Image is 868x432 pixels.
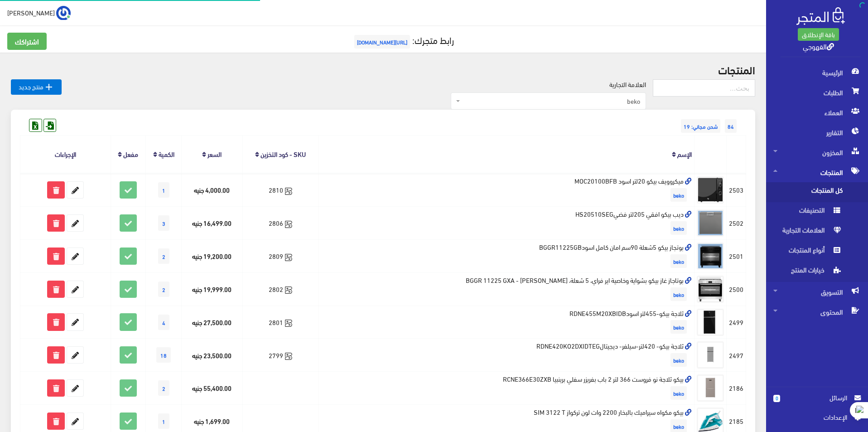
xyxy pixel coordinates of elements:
[207,147,222,160] a: السعر
[766,242,868,262] a: أنواع المنتجات
[182,272,242,306] td: 19,999.00 جنيه
[56,6,71,20] img: ...
[670,254,687,268] span: beko
[11,79,62,95] a: منتج جديد
[773,282,861,302] span: التسويق
[766,262,868,282] a: خيارات المنتج
[773,412,861,427] a: اﻹعدادات
[285,320,292,327] svg: Synced with Zoho Books
[158,315,169,330] span: 4
[156,347,171,363] span: 18
[609,79,646,89] label: العلامة التجارية
[727,239,746,272] td: 2501
[697,243,724,270] img: botgaz-byko-5shaal-90sm-aman-kaml-asodbggr11225gb.png
[158,282,169,297] span: 2
[43,82,54,92] i: 
[285,188,292,195] svg: Synced with Zoho Books
[182,207,242,240] td: 16,499.00 جنيه
[158,380,169,396] span: 2
[766,122,868,142] a: التقارير
[781,412,847,422] span: اﻹعدادات
[242,239,319,272] td: 2809
[697,374,724,402] img: byko-thlag-no-frost-366-ltr-2-bab-bfryzr-sfly-brynbya-rcne366e30zxb.png
[681,119,720,133] span: شحن مجاني: 19
[352,31,454,48] a: رابط متجرك:[URL][DOMAIN_NAME]
[20,136,111,173] th: الإجراءات
[319,372,694,405] td: بيكو ثلاجة نو فروست 366 لتر 2 باب بفريزر سفلي برينبيا RCNE366E30ZXB
[242,272,319,306] td: 2802
[766,162,868,182] a: المنتجات
[319,339,694,372] td: ثلاجة بيكو- 420لتر-سيلفر- ديجيتالRDNE420KO2DXIDTEG
[182,173,242,206] td: 4,000.00 جنيه
[697,276,724,303] img: botagaz-ghaz-byko-bshoay-okhasy-ayr-fray-5-shaal-stanls-styl-bggr-11225-gxa.png
[182,339,242,372] td: 23,500.00 جنيه
[319,239,694,272] td: بوتجاز بيكو 5شعلة 90سم امان كامل اسودBGGR11225GB
[725,119,737,133] span: 84
[182,306,242,339] td: 27,500.00 جنيه
[242,173,319,206] td: 2810
[158,413,169,429] span: 1
[158,182,169,198] span: 1
[803,39,834,53] a: القهوجي
[653,79,755,97] input: بحث...
[7,7,55,18] span: [PERSON_NAME]
[319,306,694,339] td: ثلاجة بيكو-455لتر اسودRDNE455M20XBIDB
[462,97,640,106] span: beko
[670,320,687,334] span: beko
[670,221,687,235] span: beko
[773,222,842,242] span: العلامات التجارية
[11,63,755,75] h2: المنتجات
[242,306,319,339] td: 2801
[285,221,292,228] svg: Synced with Zoho Books
[260,147,306,160] a: SKU - كود التخزين
[451,92,646,110] span: beko
[773,302,861,322] span: المحتوى
[670,287,687,301] span: beko
[727,207,746,240] td: 2502
[319,173,694,206] td: ميكروويف بيكو 20لتر اسود MOC20100BFB
[242,339,319,372] td: 2799
[697,309,724,336] img: thlag-byko-455ltr-asodrdne455m20xbidb.png
[123,147,138,160] a: مفعل
[182,239,242,272] td: 19,200.00 جنيه
[697,176,724,204] img: mykrooyf-byko-20ltr-asod-moc20100bfb.jpg
[773,182,842,202] span: كل المنتجات
[242,207,319,240] td: 2806
[670,353,687,367] span: beko
[787,393,847,403] span: الرسائل
[773,393,861,412] a: 0 الرسائل
[766,102,868,122] a: العملاء
[773,262,842,282] span: خيارات المنتج
[773,395,780,402] span: 0
[727,173,746,206] td: 2503
[727,372,746,405] td: 2186
[796,7,845,25] img: .
[7,5,71,20] a: ... [PERSON_NAME]
[7,33,47,50] a: اشتراكك
[319,207,694,240] td: ديب بيكو افقي 205لتر فضيHS20510SEG
[773,242,842,262] span: أنواع المنتجات
[766,83,868,102] a: الطلبات
[727,339,746,372] td: 2497
[727,272,746,306] td: 2500
[182,372,242,405] td: 55,400.00 جنيه
[766,182,868,202] a: كل المنتجات
[158,248,169,264] span: 2
[773,63,861,83] span: الرئيسية
[158,215,169,231] span: 3
[697,209,724,237] img: dyb-byko-afky-205ltr-fdyhs20510seg.png
[670,386,687,400] span: beko
[766,222,868,242] a: العلامات التجارية
[285,286,292,294] svg: Synced with Zoho Books
[285,254,292,261] svg: Synced with Zoho Books
[766,142,868,162] a: المخزون
[159,147,174,160] a: الكمية
[677,147,692,160] a: الإسم
[773,202,842,222] span: التصنيفات
[319,272,694,306] td: بوتاجاز غاز بيكو بشواية وخاصية اير فراي، 5 شعلة، [PERSON_NAME] - BGGR 11225 GXA
[773,162,861,182] span: المنتجات
[354,35,410,49] span: [URL][DOMAIN_NAME]
[773,142,861,162] span: المخزون
[766,202,868,222] a: التصنيفات
[773,122,861,142] span: التقارير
